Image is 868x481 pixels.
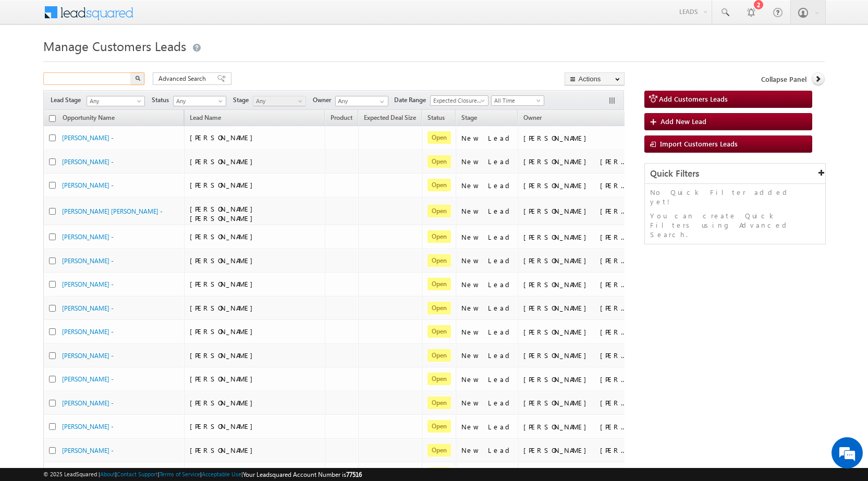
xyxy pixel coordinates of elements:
[461,114,477,121] span: Stage
[427,420,451,433] span: Open
[100,471,115,477] a: About
[117,471,158,477] a: Contact Support
[190,232,258,241] span: [PERSON_NAME]
[190,303,258,312] span: [PERSON_NAME]
[523,303,628,313] div: [PERSON_NAME] [PERSON_NAME]
[190,327,258,336] span: [PERSON_NAME]
[190,204,258,223] span: [PERSON_NAME] [PERSON_NAME]
[62,181,114,189] a: [PERSON_NAME] -
[523,181,628,190] div: [PERSON_NAME] [PERSON_NAME]
[374,96,387,107] a: Show All Items
[430,95,488,106] a: Expected Closure Date
[523,206,628,216] div: [PERSON_NAME] [PERSON_NAME]
[427,325,451,338] span: Open
[62,257,114,265] a: [PERSON_NAME] -
[62,304,114,312] a: [PERSON_NAME] -
[461,303,514,313] div: New Lead
[62,375,114,383] a: [PERSON_NAME] -
[243,471,362,478] span: Your Leadsquared Account Number is
[427,254,451,267] span: Open
[660,139,738,148] span: Import Customers Leads
[461,232,514,242] div: New Lead
[62,207,163,215] a: [PERSON_NAME] [PERSON_NAME] -
[645,164,825,184] div: Quick Filters
[62,352,114,360] a: [PERSON_NAME] -
[51,95,85,105] span: Lead Stage
[427,131,451,144] span: Open
[523,446,628,455] div: [PERSON_NAME] [PERSON_NAME]
[364,114,416,121] span: Expected Deal Size
[190,446,258,454] span: [PERSON_NAME]
[190,180,258,189] span: [PERSON_NAME]
[152,95,173,105] span: Status
[650,211,820,239] p: You can create Quick Filters using Advanced Search.
[523,327,628,337] div: [PERSON_NAME] [PERSON_NAME]
[43,38,186,54] span: Manage Customers Leads
[62,399,114,407] a: [PERSON_NAME] -
[54,55,175,68] div: Chat with us now
[523,398,628,408] div: [PERSON_NAME] [PERSON_NAME]
[456,112,482,126] a: Stage
[523,280,628,289] div: [PERSON_NAME] [PERSON_NAME]
[394,95,430,105] span: Date Range
[158,74,209,83] span: Advanced Search
[160,471,200,477] a: Terms of Service
[190,157,258,166] span: [PERSON_NAME]
[523,375,628,384] div: [PERSON_NAME] [PERSON_NAME]
[174,96,223,106] span: Any
[43,470,362,479] span: © 2025 LeadSquared | | | | |
[135,76,140,81] img: Search
[659,94,728,103] span: Add Customers Leads
[461,398,514,408] div: New Lead
[523,232,628,242] div: [PERSON_NAME] [PERSON_NAME]
[202,471,241,477] a: Acceptable Use
[142,321,189,335] em: Start Chat
[461,181,514,190] div: New Lead
[173,96,226,106] a: Any
[523,114,542,121] span: Owner
[331,114,352,121] span: Product
[661,117,706,126] span: Add New Lead
[18,55,44,68] img: d_60004797649_company_0_60004797649
[62,423,114,430] a: [PERSON_NAME] -
[461,157,514,166] div: New Lead
[427,349,451,362] span: Open
[87,96,145,106] a: Any
[761,75,806,84] span: Collapse Panel
[171,5,196,30] div: Minimize live chat window
[335,96,388,106] input: Type to Search
[491,95,544,106] a: All Time
[431,96,485,105] span: Expected Closure Date
[461,375,514,384] div: New Lead
[523,422,628,431] div: [PERSON_NAME] [PERSON_NAME]
[253,96,303,106] span: Any
[461,422,514,431] div: New Lead
[461,256,514,265] div: New Lead
[190,351,258,360] span: [PERSON_NAME]
[427,373,451,385] span: Open
[190,133,258,142] span: [PERSON_NAME]
[313,95,335,105] span: Owner
[523,133,628,143] div: [PERSON_NAME]
[190,422,258,430] span: [PERSON_NAME]
[427,155,451,168] span: Open
[63,114,115,121] span: Opportunity Name
[190,256,258,265] span: [PERSON_NAME]
[49,115,56,122] input: Check all records
[233,95,253,105] span: Stage
[650,188,820,206] p: No Quick Filter added yet!
[190,398,258,407] span: [PERSON_NAME]
[461,280,514,289] div: New Lead
[346,471,362,478] span: 77516
[461,446,514,455] div: New Lead
[87,96,141,106] span: Any
[461,206,514,216] div: New Lead
[427,179,451,191] span: Open
[57,112,120,126] a: Opportunity Name
[461,351,514,360] div: New Lead
[62,158,114,166] a: [PERSON_NAME] -
[427,205,451,217] span: Open
[523,351,628,360] div: [PERSON_NAME] [PERSON_NAME]
[62,233,114,241] a: [PERSON_NAME] -
[185,112,226,126] span: Lead Name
